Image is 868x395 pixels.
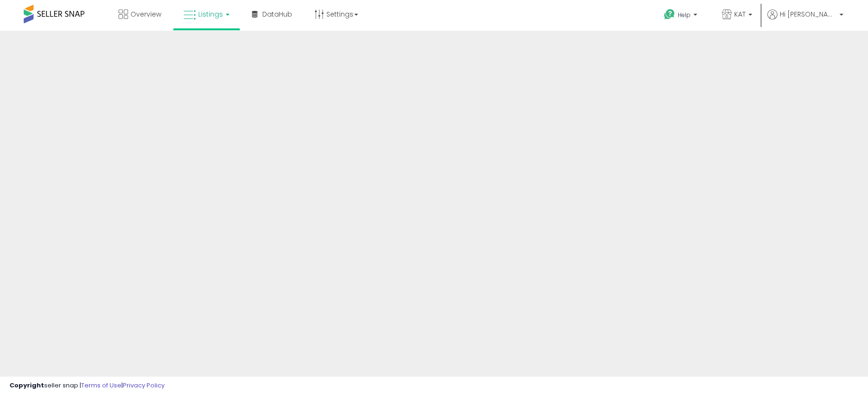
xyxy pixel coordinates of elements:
span: Hi [PERSON_NAME] [780,9,837,19]
span: Overview [130,9,161,19]
span: Help [678,11,691,19]
a: Hi [PERSON_NAME] [767,9,843,31]
span: KAT [734,9,746,19]
span: DataHub [262,9,292,19]
a: Help [656,1,707,31]
a: Terms of Use [81,381,121,390]
div: seller snap | | [9,381,165,390]
i: Get Help [664,9,675,20]
span: Listings [198,9,223,19]
a: Privacy Policy [123,381,165,390]
strong: Copyright [9,381,44,390]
